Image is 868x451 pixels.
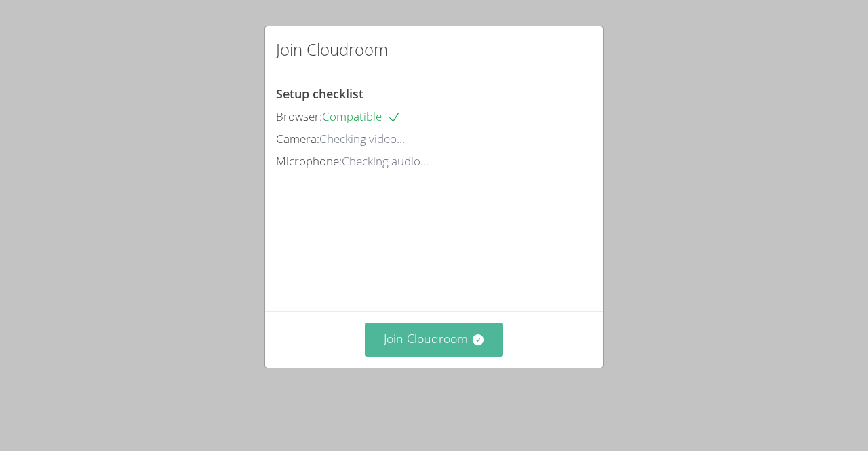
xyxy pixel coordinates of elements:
[365,323,504,356] button: Join Cloudroom
[276,85,363,102] span: Setup checklist
[276,131,319,146] span: Camera:
[322,109,401,124] span: Compatible
[276,37,388,62] h2: Join Cloudroom
[276,109,322,124] span: Browser:
[276,153,342,169] span: Microphone:
[342,153,429,169] span: Checking audio...
[319,131,405,146] span: Checking video...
